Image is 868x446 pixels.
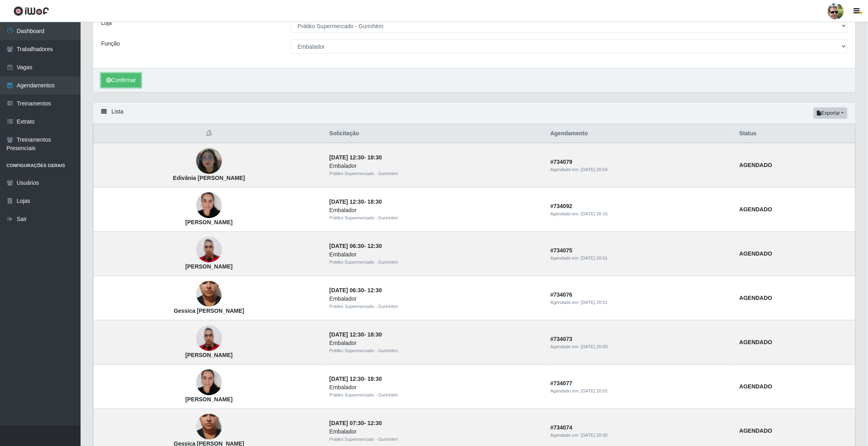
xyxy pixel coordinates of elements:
strong: [PERSON_NAME] [185,219,232,225]
div: Agendado em: [551,343,730,350]
strong: # 734092 [551,203,573,209]
strong: # 734074 [551,424,573,431]
strong: - [329,154,382,161]
div: Agendado em: [551,255,730,262]
strong: AGENDADO [740,162,773,168]
div: Prátiko Supermercado - Gurinhém [329,392,541,399]
img: Lailson Salviano do Nascimento [196,321,222,355]
time: 18:30 [367,376,382,382]
div: Prátiko Supermercado - Gurinhém [329,436,541,443]
strong: # 734076 [551,291,573,298]
div: Agendado em: [551,166,730,173]
time: [DATE] 12:30 [329,376,364,382]
strong: AGENDADO [740,339,773,345]
div: Lista [93,103,856,124]
time: [DATE] 20:00 [581,344,607,349]
time: [DATE] 20:00 [581,433,607,438]
th: Agendamento [546,124,735,143]
time: 12:30 [367,420,382,426]
label: Loja [101,19,112,27]
time: [DATE] 12:30 [329,331,364,338]
strong: - [329,287,382,293]
div: Embalador [329,383,541,392]
button: Confirmar [101,73,141,87]
time: [DATE] 20:02 [581,388,607,393]
div: Embalador [329,427,541,436]
button: Exportar [814,107,847,119]
strong: [PERSON_NAME] [185,263,232,270]
div: Agendado em: [551,432,730,439]
strong: [PERSON_NAME] [185,352,232,358]
time: [DATE] 12:30 [329,154,364,161]
div: Prátiko Supermercado - Gurinhém [329,347,541,354]
strong: - [329,243,382,249]
strong: - [329,376,382,382]
div: Prátiko Supermercado - Gurinhém [329,303,541,310]
time: 18:30 [367,154,382,161]
time: 12:30 [367,287,382,293]
strong: Gessica [PERSON_NAME] [174,308,244,314]
img: Lailson Salviano do Nascimento [196,233,222,267]
time: [DATE] 20:16 [581,211,607,216]
strong: # 734075 [551,247,573,254]
time: 18:30 [367,331,382,338]
strong: # 734073 [551,336,573,342]
label: Função [101,39,120,48]
time: [DATE] 20:04 [581,167,607,172]
strong: AGENDADO [740,250,773,257]
img: Edivânia Pereira da Costa [196,138,222,184]
img: CoreUI Logo [13,6,49,16]
strong: AGENDADO [740,295,773,301]
strong: # 734077 [551,380,573,386]
div: Prátiko Supermercado - Gurinhém [329,259,541,266]
th: Solicitação [325,124,546,143]
time: 12:30 [367,243,382,249]
img: Gessica lino da costa [196,265,222,322]
strong: - [329,198,382,205]
div: Prátiko Supermercado - Gurinhém [329,170,541,177]
strong: AGENDADO [740,383,773,390]
strong: Edivânia [PERSON_NAME] [173,175,245,181]
div: Embalador [329,295,541,303]
strong: AGENDADO [740,206,773,213]
div: Agendado em: [551,211,730,217]
div: Embalador [329,250,541,259]
strong: AGENDADO [740,427,773,434]
div: Agendado em: [551,388,730,394]
time: [DATE] 06:30 [329,287,364,293]
div: Embalador [329,339,541,347]
time: 18:30 [367,198,382,205]
div: Prátiko Supermercado - Gurinhém [329,215,541,221]
time: [DATE] 20:01 [581,256,607,260]
time: [DATE] 06:30 [329,243,364,249]
strong: - [329,420,382,426]
div: Embalador [329,162,541,170]
img: Rosimare da Silva Lino [196,188,222,223]
img: Rosimare da Silva Lino [196,365,222,400]
th: Status [735,124,856,143]
time: [DATE] 12:30 [329,198,364,205]
strong: [PERSON_NAME] [185,396,232,403]
strong: - [329,331,382,338]
strong: # 734079 [551,159,573,165]
time: [DATE] 20:01 [581,300,607,305]
div: Agendado em: [551,299,730,306]
div: Embalador [329,206,541,215]
time: [DATE] 07:30 [329,420,364,426]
